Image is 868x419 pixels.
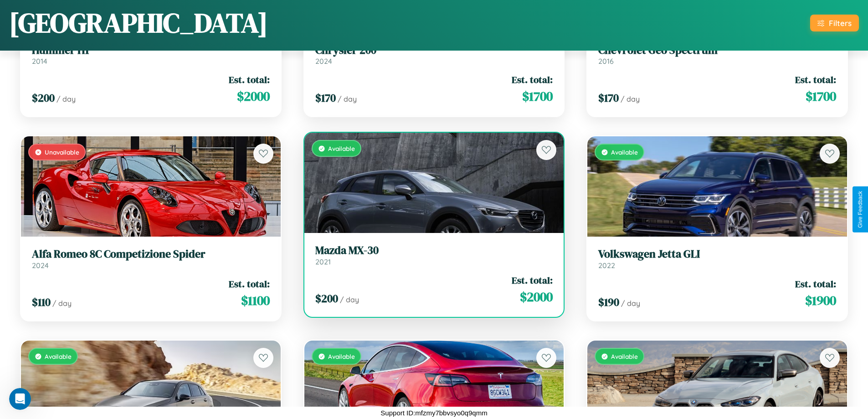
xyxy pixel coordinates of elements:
a: Hummer H12014 [32,44,270,66]
span: Est. total: [795,73,836,86]
span: 2021 [315,257,331,266]
span: $ 170 [315,90,336,105]
h3: Volkswagen Jetta GLI [598,248,836,261]
span: $ 170 [598,90,619,105]
span: Available [328,352,355,360]
a: Alfa Romeo 8C Competizione Spider2024 [32,248,270,270]
iframe: Intercom live chat [9,388,31,410]
span: Est. total: [795,277,836,290]
span: Available [328,145,355,152]
span: $ 2000 [237,87,270,105]
span: $ 2000 [520,288,553,306]
h3: Chevrolet Geo Spectrum [598,44,836,57]
span: Unavailable [45,148,79,156]
span: / day [621,94,640,103]
span: $ 1700 [806,87,836,105]
span: Available [45,352,72,360]
button: Filters [810,15,859,31]
span: Est. total: [512,73,553,86]
span: / day [338,94,357,103]
span: $ 200 [32,90,55,105]
span: / day [340,295,359,304]
div: Give Feedback [857,191,863,228]
span: / day [52,299,72,308]
span: 2024 [32,261,49,270]
span: 2022 [598,261,615,270]
p: Support ID: mfzmy7bbvsyo0q9qmm [380,407,487,419]
h3: Alfa Romeo 8C Competizione Spider [32,248,270,261]
a: Mazda MX-302021 [315,244,553,266]
a: Chrysler 2002024 [315,44,553,66]
h3: Mazda MX-30 [315,244,553,257]
span: $ 1700 [522,87,553,105]
a: Chevrolet Geo Spectrum2016 [598,44,836,66]
span: $ 200 [315,291,338,306]
span: 2016 [598,57,614,66]
div: Filters [829,18,852,28]
span: $ 1900 [805,291,836,310]
span: $ 1100 [241,291,270,310]
h1: [GEOGRAPHIC_DATA] [9,4,268,41]
span: 2024 [315,57,332,66]
span: Available [611,352,638,360]
span: $ 190 [598,295,619,310]
span: $ 110 [32,295,51,310]
span: Available [611,148,638,156]
span: Est. total: [512,274,553,287]
a: Volkswagen Jetta GLI2022 [598,248,836,270]
span: / day [621,299,640,308]
span: Est. total: [229,73,270,86]
span: Est. total: [229,277,270,290]
span: 2014 [32,57,47,66]
span: / day [56,94,76,103]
